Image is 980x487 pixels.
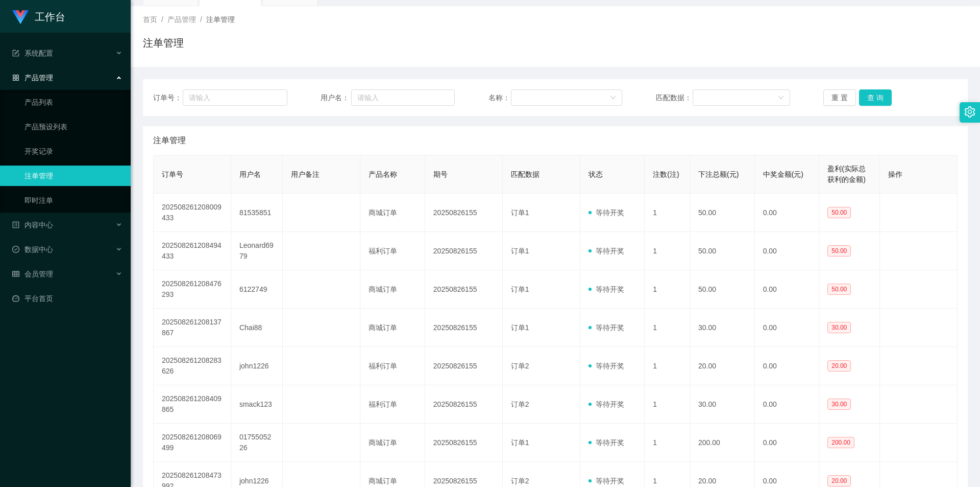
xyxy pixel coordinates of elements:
[589,170,603,178] span: 状态
[755,347,820,385] td: 0.00
[35,1,65,33] h1: 工作台
[827,245,851,257] span: 50.00
[154,347,231,385] td: 202508261208283626
[24,92,122,112] a: 产品列表
[827,437,854,448] span: 200.00
[645,232,690,270] td: 1
[589,362,624,370] span: 等待开奖
[231,270,283,309] td: 6122749
[827,165,866,183] span: 盈利(实际总获利的金额)
[690,232,755,270] td: 50.00
[488,92,511,103] span: 名称：
[827,475,851,486] span: 20.00
[231,347,283,385] td: john1226
[589,477,624,485] span: 等待开奖
[161,15,163,24] span: /
[827,284,851,295] span: 50.00
[656,92,693,103] span: 匹配数据：
[698,170,739,178] span: 下注总额(元)
[690,270,755,309] td: 50.00
[690,347,755,385] td: 20.00
[360,270,425,309] td: 商城订单
[763,170,803,178] span: 中奖金额(元)
[231,194,283,232] td: 81535851
[231,232,283,270] td: Leonard6979
[755,309,820,347] td: 0.00
[24,141,122,161] a: 开奖记录
[12,270,53,278] span: 会员管理
[360,385,425,424] td: 福利订单
[511,247,529,255] span: 订单1
[321,92,351,103] span: 用户名：
[231,309,283,347] td: Chai88
[154,424,231,462] td: 202508261208069499
[645,194,690,232] td: 1
[827,360,851,372] span: 20.00
[888,170,902,178] span: 操作
[231,385,283,424] td: smack123
[589,208,624,217] span: 等待开奖
[360,232,425,270] td: 福利订单
[12,221,19,228] i: 图标: profile
[511,285,529,293] span: 订单1
[12,12,65,20] a: 工作台
[153,92,183,103] span: 订单号：
[823,89,856,106] button: 重 置
[12,49,53,57] span: 系统配置
[154,194,231,232] td: 202508261208009433
[206,15,235,24] span: 注单管理
[360,309,425,347] td: 商城订单
[143,15,157,24] span: 首页
[690,194,755,232] td: 50.00
[154,309,231,347] td: 202508261208137867
[425,194,503,232] td: 20250826155
[511,477,529,485] span: 订单2
[610,95,616,102] i: 图标: down
[425,232,503,270] td: 20250826155
[12,270,19,277] i: 图标: table
[755,270,820,309] td: 0.00
[24,166,122,186] a: 注单管理
[351,89,455,106] input: 请输入
[425,385,503,424] td: 20250826155
[154,270,231,309] td: 202508261208476293
[12,74,19,81] i: 图标: appstore-o
[755,385,820,424] td: 0.00
[511,438,529,447] span: 订单1
[153,134,186,147] span: 注单管理
[755,194,820,232] td: 0.00
[755,232,820,270] td: 0.00
[12,10,29,25] img: logo.9652507e.png
[200,15,202,24] span: /
[859,89,892,106] button: 查 询
[827,399,851,410] span: 30.00
[425,270,503,309] td: 20250826155
[12,74,53,82] span: 产品管理
[12,221,53,229] span: 内容中心
[167,15,196,24] span: 产品管理
[291,170,320,178] span: 用户备注
[511,323,529,332] span: 订单1
[369,170,397,178] span: 产品名称
[231,424,283,462] td: 0175505226
[645,309,690,347] td: 1
[690,309,755,347] td: 30.00
[12,50,19,57] i: 图标: form
[12,288,122,309] a: 图标: dashboard平台首页
[154,232,231,270] td: 202508261208494433
[645,347,690,385] td: 1
[154,385,231,424] td: 202508261208409865
[360,424,425,462] td: 商城订单
[653,170,679,178] span: 注数(注)
[827,322,851,333] span: 30.00
[360,347,425,385] td: 福利订单
[162,170,183,178] span: 订单号
[645,270,690,309] td: 1
[239,170,261,178] span: 用户名
[183,89,287,106] input: 请输入
[690,385,755,424] td: 30.00
[425,309,503,347] td: 20250826155
[511,400,529,408] span: 订单2
[645,385,690,424] td: 1
[425,424,503,462] td: 20250826155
